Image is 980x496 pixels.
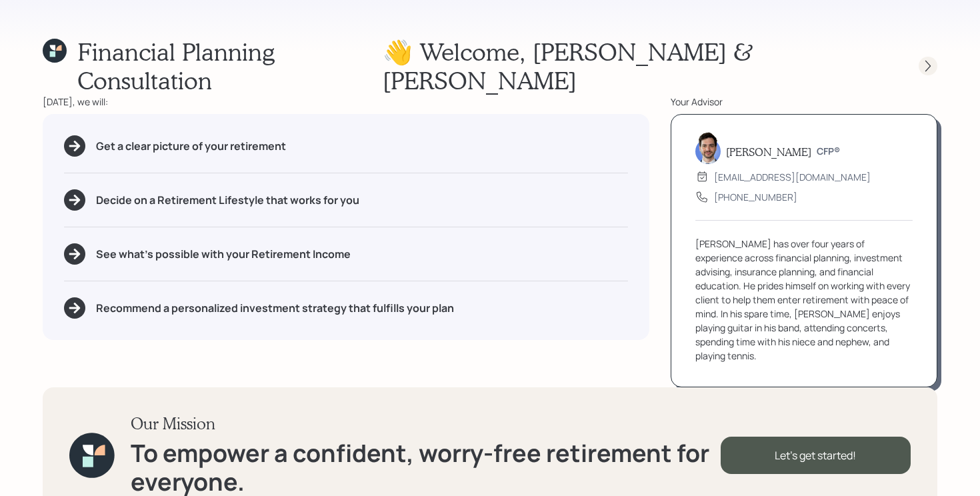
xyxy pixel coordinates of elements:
h1: 👋 Welcome , [PERSON_NAME] & [PERSON_NAME] [383,37,895,95]
h5: Decide on a Retirement Lifestyle that works for you [96,194,359,207]
h3: Our Mission [131,414,721,433]
div: [DATE], we will: [43,95,649,109]
h5: Get a clear picture of your retirement [96,140,286,153]
h5: Recommend a personalized investment strategy that fulfills your plan [96,302,454,315]
h1: Financial Planning Consultation [77,37,383,95]
div: [PERSON_NAME] has over four years of experience across financial planning, investment advising, i... [695,237,913,363]
img: jonah-coleman-headshot.png [695,132,721,164]
h5: See what's possible with your Retirement Income [96,248,351,261]
h1: To empower a confident, worry-free retirement for everyone. [131,439,721,496]
h6: CFP® [817,146,840,157]
div: [PHONE_NUMBER] [714,190,797,204]
div: Your Advisor [671,95,937,109]
div: Let's get started! [721,437,911,474]
h5: [PERSON_NAME] [726,145,811,158]
div: [EMAIL_ADDRESS][DOMAIN_NAME] [714,170,871,184]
